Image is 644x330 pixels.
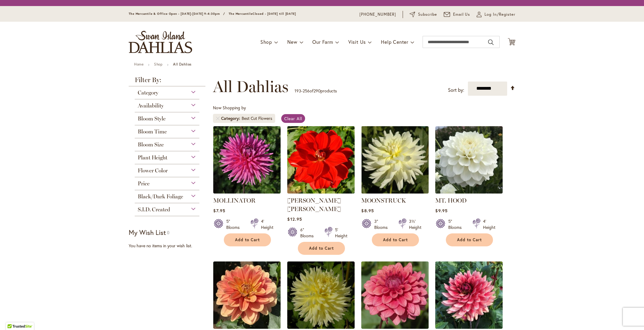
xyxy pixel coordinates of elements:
[361,126,429,194] img: MOONSTRUCK
[129,243,209,249] div: You have no items in your wish list.
[5,309,21,325] iframe: Launch Accessibility Center
[381,39,408,45] span: Help Center
[154,62,163,66] a: Shop
[129,12,253,16] span: The Mercantile & Office Open - [DATE]-[DATE] 9-4:30pm / The Mercantile
[300,227,317,239] div: 6" Blooms
[435,189,503,195] a: MT. HOOD
[361,324,429,330] a: MYSTIQUE
[129,31,192,53] a: store logo
[287,324,355,330] a: MY LITTLE SUNSHINE
[287,126,355,194] img: MOLLY ANN
[446,233,493,246] button: Add to Cart
[444,11,470,18] a: Email Us
[213,197,256,204] a: MOLLINATOR
[372,233,419,246] button: Add to Cart
[361,197,406,204] a: MOONSTRUCK
[287,197,341,213] a: [PERSON_NAME] [PERSON_NAME]
[435,208,447,213] span: $9.95
[213,324,281,330] a: MY FOREVER
[242,115,272,121] div: Best Cut Flowers
[213,105,246,111] span: Now Shopping by
[410,11,437,18] a: Subscribe
[448,85,464,96] label: Sort by:
[261,218,273,230] div: 4' Height
[138,128,167,135] span: Bloom Time
[213,78,288,96] span: All Dahlias
[361,261,429,329] img: MYSTIQUE
[216,117,220,120] a: Remove Category Best Cut Flowers
[224,233,271,246] button: Add to Cart
[281,114,305,123] a: Clear All
[284,116,302,121] span: Clear All
[287,261,355,329] img: MY LITTLE SUNSHINE
[477,11,515,18] a: Log In/Register
[457,237,482,242] span: Add to Cart
[287,216,302,222] span: $12.95
[485,11,515,18] span: Log In/Register
[295,88,301,94] span: 193
[287,39,297,45] span: New
[298,242,345,255] button: Add to Cart
[361,189,429,195] a: MOONSTRUCK
[303,88,310,94] span: 256
[213,261,281,329] img: MY FOREVER
[260,39,272,45] span: Shop
[235,237,260,242] span: Add to Cart
[409,218,421,230] div: 3½' Height
[374,218,391,230] div: 3" Blooms
[138,193,183,200] span: Black/Dark Foliage
[488,37,494,47] button: Search
[138,180,150,187] span: Price
[359,11,396,18] a: [PHONE_NUMBER]
[138,167,168,174] span: Flower Color
[138,141,164,148] span: Bloom Size
[348,39,366,45] span: Visit Us
[287,189,355,195] a: MOLLY ANN
[138,89,158,96] span: Category
[173,62,192,66] strong: All Dahlias
[448,218,465,230] div: 5" Blooms
[314,88,320,94] span: 290
[213,208,225,213] span: $7.95
[221,115,242,121] span: Category
[435,324,503,330] a: N-FORCE
[138,206,170,213] span: S.I.D. Created
[253,12,296,16] span: Closed - [DATE] till [DATE]
[213,126,281,194] img: MOLLINATOR
[453,11,470,18] span: Email Us
[138,102,164,109] span: Availability
[226,218,243,230] div: 5" Blooms
[309,246,334,251] span: Add to Cart
[383,237,408,242] span: Add to Cart
[312,39,333,45] span: Our Farm
[295,86,337,96] p: - of products
[418,11,437,18] span: Subscribe
[129,228,166,237] strong: My Wish List
[138,115,166,122] span: Bloom Style
[335,227,347,239] div: 5' Height
[138,154,167,161] span: Plant Height
[435,197,467,204] a: MT. HOOD
[361,208,374,213] span: $8.95
[483,218,495,230] div: 4' Height
[435,126,503,194] img: MT. HOOD
[435,261,503,329] img: N-FORCE
[213,189,281,195] a: MOLLINATOR
[134,62,143,66] a: Home
[129,77,205,86] strong: Filter By:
